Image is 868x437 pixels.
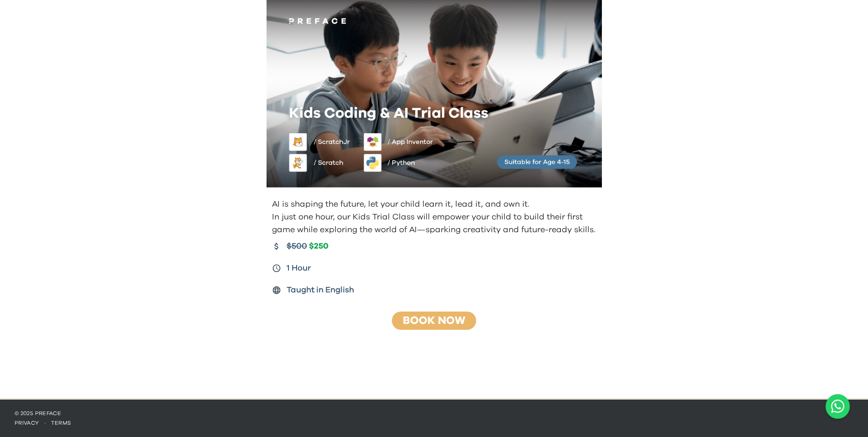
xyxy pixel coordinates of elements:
[287,262,311,275] span: 1 Hour
[272,198,598,211] p: AI is shaping the future, let your child learn it, lead it, and own it.
[15,410,853,417] p: © 2025 Preface
[287,240,307,253] span: $500
[826,394,850,419] button: Open WhatsApp chat
[287,284,354,297] span: Taught in English
[51,420,72,426] a: terms
[309,241,329,252] span: $250
[826,394,850,419] a: Chat with us on WhatsApp
[403,315,465,326] a: Book Now
[389,311,479,330] button: Book Now
[272,211,598,236] p: In just one hour, our Kids Trial Class will empower your child to build their first game while ex...
[15,420,39,426] a: privacy
[39,420,51,426] span: ·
